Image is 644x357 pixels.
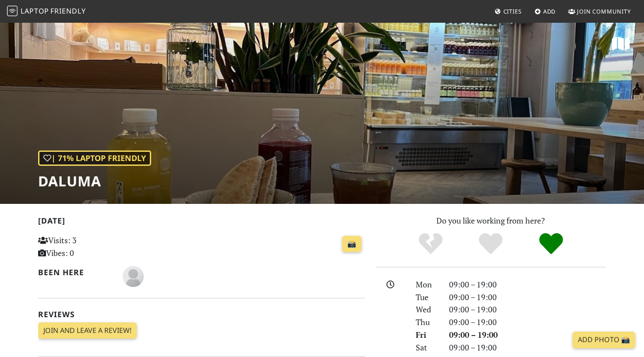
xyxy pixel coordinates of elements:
div: Sat [410,341,444,354]
a: Add [531,3,559,19]
h1: Daluma [38,173,151,189]
div: Tue [410,291,444,304]
div: No [400,232,461,256]
h2: Been here [38,268,112,277]
div: Fri [410,329,444,341]
a: Join and leave a review! [38,322,137,339]
div: 09:00 – 19:00 [444,316,611,329]
div: 09:00 – 19:00 [444,278,611,291]
a: Cities [491,3,525,19]
span: Cities [503,7,522,15]
img: LaptopFriendly [7,6,18,16]
div: 09:00 – 19:00 [444,329,611,341]
span: Friendly [50,6,85,16]
a: Add Photo 📸 [573,332,635,348]
span: Add [543,7,556,15]
p: Visits: 3 Vibes: 0 [38,234,140,259]
div: Wed [410,303,444,316]
div: 09:00 – 19:00 [444,303,611,316]
div: Definitely! [521,232,581,256]
a: Join Community [565,3,634,19]
h2: Reviews [38,310,365,319]
a: 📸 [342,236,361,252]
h2: [DATE] [38,216,365,229]
span: Helaine Vis [123,270,144,281]
img: blank-535327c66bd565773addf3077783bbfce4b00ec00e9fd257753287c682c7fa38.png [123,266,144,287]
div: 09:00 – 19:00 [444,291,611,304]
span: Laptop [21,6,49,16]
div: Mon [410,278,444,291]
p: Do you like working from here? [375,214,606,227]
div: Yes [460,232,521,256]
div: Thu [410,316,444,329]
span: Join Community [577,7,631,15]
div: 09:00 – 19:00 [444,341,611,354]
a: LaptopFriendly LaptopFriendly [7,4,86,19]
div: | 71% Laptop Friendly [38,150,151,166]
